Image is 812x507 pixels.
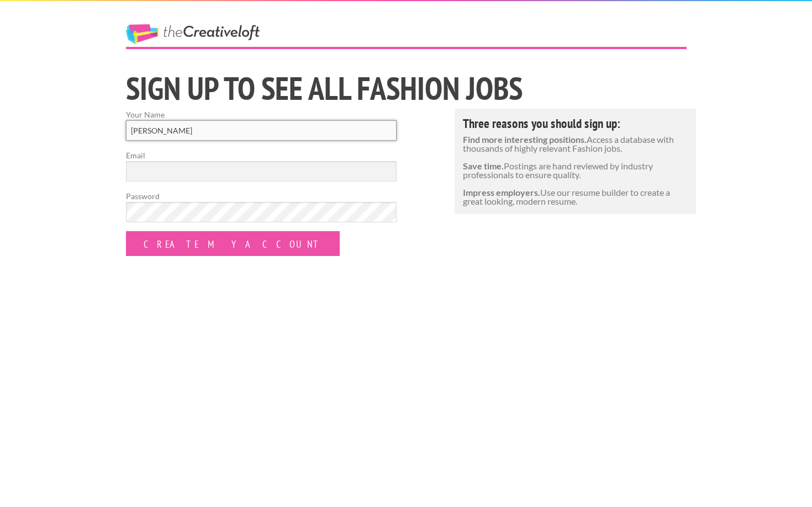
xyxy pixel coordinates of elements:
[126,72,687,104] h1: Sign Up to See All Fashion jobs
[455,109,697,214] div: Access a database with thousands of highly relevant Fashion jobs. Postings are hand reviewed by i...
[463,187,540,198] strong: Impress employers.
[126,24,260,44] a: The Creative Loft
[126,161,397,182] input: Email
[463,161,504,171] strong: Save time.
[126,202,397,222] input: Password
[126,231,340,256] input: Create my Account
[126,190,397,222] label: Password
[126,120,397,141] input: Your Name
[463,117,688,130] h4: Three reasons you should sign up:
[126,150,397,182] label: Email
[463,134,587,145] strong: Find more interesting positions.
[126,109,397,141] label: Your Name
